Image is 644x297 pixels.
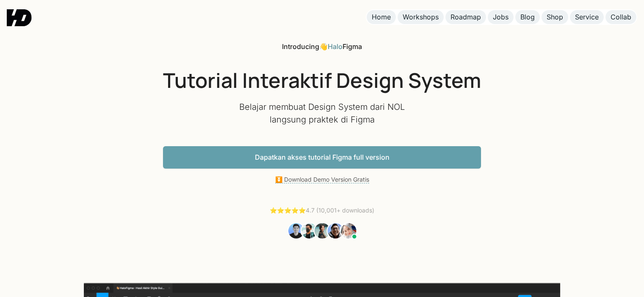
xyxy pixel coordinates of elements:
div: Collab [611,13,631,22]
div: 👋 [282,42,362,51]
div: Jobs [493,13,509,22]
a: Service [570,10,604,24]
a: Collab [605,10,636,24]
a: ⏬ Download Demo Version Gratis [275,176,369,183]
a: Dapatkan akses tutorial Figma full version [163,146,481,169]
div: Roadmap [451,13,481,22]
a: Blog [515,10,540,24]
a: Halo [328,42,343,51]
p: Belajar membuat Design System dari NOL langsung praktek di Figma [238,101,407,126]
a: Jobs [488,10,514,24]
div: Workshops [403,13,439,22]
a: Home [367,10,396,24]
span: Introducing [282,42,319,51]
a: Shop [542,10,568,24]
img: Students Tutorial Belajar UI Design dari NOL Figma HaloFigma [287,222,357,240]
div: Home [372,13,391,22]
a: Roadmap [445,10,486,24]
div: 4.7 (10,001+ downloads) [270,206,374,215]
a: ⭐️⭐️⭐️⭐️⭐️ [270,207,306,214]
div: Blog [520,13,535,22]
div: Service [575,13,599,22]
a: Workshops [398,10,444,24]
div: Shop [547,13,563,22]
span: Figma [343,42,362,51]
h1: Tutorial Interaktif Design System [163,68,481,93]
